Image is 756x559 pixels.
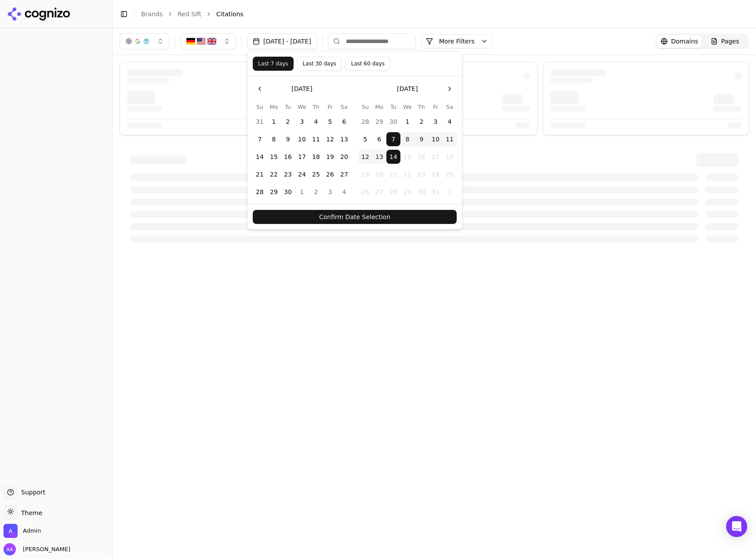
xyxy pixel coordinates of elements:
[358,103,372,111] th: Sunday
[443,82,457,96] button: Go to the Next Month
[372,103,386,111] th: Monday
[18,509,42,516] span: Theme
[253,210,457,224] button: Confirm Date Selection
[386,150,400,164] button: Today, Tuesday, October 14th, 2025, selected
[721,37,739,46] span: Pages
[671,37,698,46] span: Domains
[295,115,309,129] button: Wednesday, September 3rd, 2025
[19,545,70,553] span: [PERSON_NAME]
[372,132,386,146] button: Monday, October 6th, 2025
[4,524,41,538] button: Open organization switcher
[372,115,386,129] button: Monday, September 29th, 2025
[429,103,443,111] th: Friday
[323,185,337,199] button: Friday, October 3rd, 2025
[337,103,351,111] th: Saturday
[358,115,372,129] button: Sunday, September 28th, 2025
[297,57,342,71] button: Last 30 days
[4,543,70,555] button: Open user button
[295,167,309,181] button: Wednesday, September 24th, 2025
[267,132,281,146] button: Monday, September 8th, 2025
[216,10,244,18] span: Citations
[253,82,267,96] button: Go to the Previous Month
[400,115,414,129] button: Wednesday, October 1st, 2025
[295,185,309,199] button: Wednesday, October 1st, 2025
[253,103,267,111] th: Sunday
[295,150,309,164] button: Wednesday, September 17th, 2025
[197,37,206,46] img: United States
[309,167,323,181] button: Thursday, September 25th, 2025
[443,132,457,146] button: Saturday, October 11th, 2025, selected
[253,115,267,129] button: Sunday, August 31st, 2025
[281,115,295,129] button: Tuesday, September 2nd, 2025
[267,103,281,111] th: Monday
[429,115,443,129] button: Friday, October 3rd, 2025
[323,132,337,146] button: Friday, September 12th, 2025
[443,115,457,129] button: Saturday, October 4th, 2025
[295,132,309,146] button: Wednesday, September 10th, 2025
[400,132,414,146] button: Wednesday, October 8th, 2025, selected
[337,185,351,199] button: Saturday, October 4th, 2025
[253,57,294,71] button: Last 7 days
[309,185,323,199] button: Thursday, October 2nd, 2025
[23,527,41,535] span: Admin
[141,11,163,18] a: Brands
[386,132,400,146] button: Tuesday, October 7th, 2025, selected
[443,103,457,111] th: Saturday
[323,150,337,164] button: Friday, September 19th, 2025
[281,167,295,181] button: Tuesday, September 23rd, 2025
[309,103,323,111] th: Thursday
[726,516,747,537] div: Open Intercom Messenger
[414,115,429,129] button: Thursday, October 2nd, 2025
[281,150,295,164] button: Tuesday, September 16th, 2025
[253,103,351,199] table: September 2025
[141,10,731,18] nav: breadcrumb
[309,150,323,164] button: Thursday, September 18th, 2025
[337,167,351,181] button: Saturday, September 27th, 2025
[186,37,195,46] img: Germany
[267,185,281,199] button: Monday, September 29th, 2025
[358,103,457,199] table: October 2025
[281,103,295,111] th: Tuesday
[4,543,16,555] img: Alp Aysan
[309,115,323,129] button: Thursday, September 4th, 2025
[323,115,337,129] button: Friday, September 5th, 2025
[358,150,372,164] button: Sunday, October 12th, 2025, selected
[253,150,267,164] button: Sunday, September 14th, 2025
[4,524,18,538] img: Admin
[414,132,429,146] button: Thursday, October 9th, 2025, selected
[323,167,337,181] button: Friday, September 26th, 2025
[18,488,45,497] span: Support
[309,132,323,146] button: Thursday, September 11th, 2025
[267,167,281,181] button: Monday, September 22nd, 2025
[253,167,267,181] button: Sunday, September 21st, 2025
[323,103,337,111] th: Friday
[337,115,351,129] button: Saturday, September 6th, 2025
[267,115,281,129] button: Monday, September 1st, 2025
[414,103,429,111] th: Thursday
[358,132,372,146] button: Sunday, October 5th, 2025
[207,37,216,46] img: United Kingdom
[247,33,317,49] button: [DATE] - [DATE]
[337,132,351,146] button: Saturday, September 13th, 2025
[253,132,267,146] button: Sunday, September 7th, 2025
[429,132,443,146] button: Friday, October 10th, 2025, selected
[372,150,386,164] button: Monday, October 13th, 2025, selected
[295,103,309,111] th: Wednesday
[400,103,414,111] th: Wednesday
[421,34,493,48] button: More Filters
[253,185,267,199] button: Sunday, September 28th, 2025
[345,57,390,71] button: Last 60 days
[386,115,400,129] button: Tuesday, September 30th, 2025
[178,10,201,18] a: Red Sift
[281,185,295,199] button: Tuesday, September 30th, 2025
[386,103,400,111] th: Tuesday
[281,132,295,146] button: Tuesday, September 9th, 2025
[337,150,351,164] button: Saturday, September 20th, 2025
[267,150,281,164] button: Monday, September 15th, 2025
